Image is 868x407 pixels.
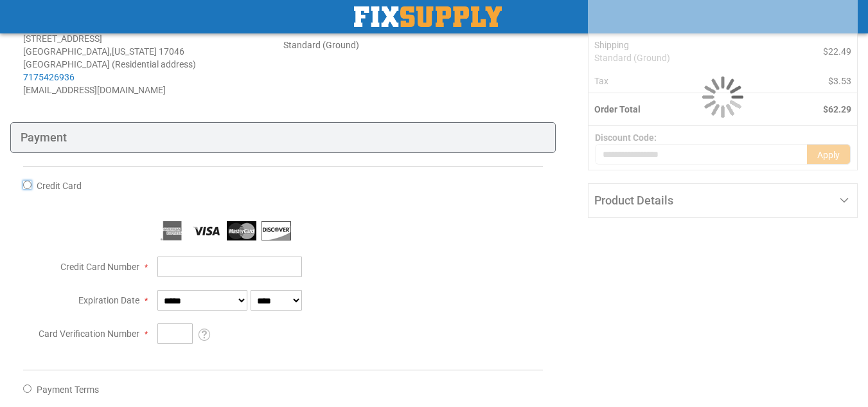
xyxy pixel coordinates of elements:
[283,39,544,51] div: Standard (Ground)
[23,85,166,95] span: [EMAIL_ADDRESS][DOMAIN_NAME]
[23,19,283,96] address: [PERSON_NAME] [PERSON_NAME] [STREET_ADDRESS] [GEOGRAPHIC_DATA] , 17046 [GEOGRAPHIC_DATA] (Residen...
[60,262,139,272] span: Credit Card Number
[10,122,556,153] div: Payment
[112,46,157,57] span: [US_STATE]
[354,6,502,27] a: store logo
[78,295,139,305] span: Expiration Date
[157,221,187,240] img: American Express
[37,384,99,395] span: Payment Terms
[23,72,75,82] a: 7175426936
[354,6,502,27] img: Fix Industrial Supply
[227,221,256,240] img: MasterCard
[702,77,743,118] img: Loading...
[261,221,291,240] img: Discover
[39,329,139,339] span: Card Verification Number
[192,221,222,240] img: Visa
[37,181,82,191] span: Credit Card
